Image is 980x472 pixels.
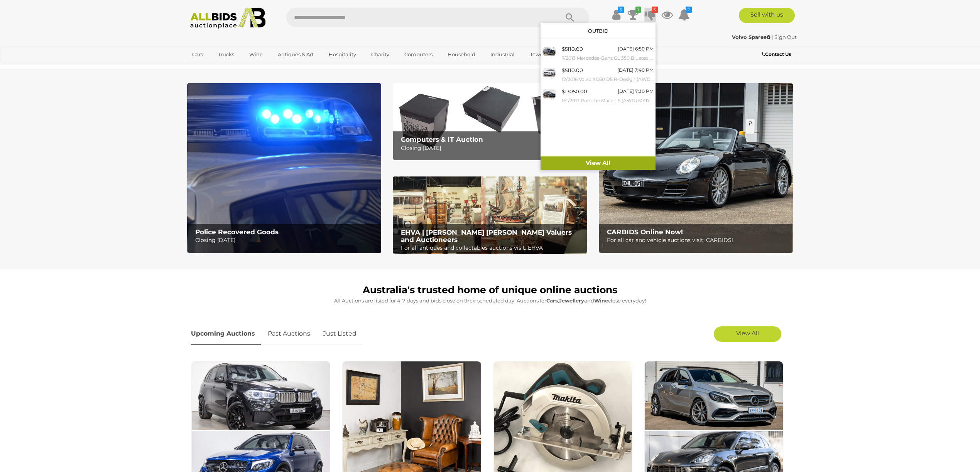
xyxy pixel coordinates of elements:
a: Past Auctions [262,323,316,345]
a: 3 [644,8,656,22]
p: For all car and vehicle auctions visit: CARBIDS! [607,235,789,245]
a: EHVA | Evans Hastings Valuers and Auctioneers EHVA | [PERSON_NAME] [PERSON_NAME] Valuers and Auct... [393,176,587,254]
b: Police Recovered Goods [195,228,279,236]
a: Antiques & Art [273,48,319,61]
strong: Jewellery [559,297,584,304]
h1: Australia's trusted home of unique online auctions [191,285,789,296]
b: EHVA | [PERSON_NAME] [PERSON_NAME] Valuers and Auctioneers [401,228,572,244]
a: 2 [678,8,690,22]
a: Outbid [588,28,608,34]
strong: Volvo Spares [732,34,770,40]
a: Computers & IT Auction Computers & IT Auction Closing [DATE] [393,83,587,161]
a: View All [541,156,656,170]
img: Allbids.com.au [186,8,270,29]
img: 54518-1a_ex.jpg [542,45,556,58]
a: Charity [366,48,394,61]
p: For all antiques and collectables auctions visit: EHVA [401,243,583,253]
a: Industrial [485,48,520,61]
p: Closing [DATE] [401,143,583,153]
a: Sign Out [774,34,797,40]
a: $13050.00 [DATE] 7:30 PM 04/2017 Porsche Macan S (AWD) MY17 4d Wagon Volcano Grey Metallic Turbo ... [541,85,656,106]
a: Hospitality [324,48,361,61]
b: Computers & IT Auction [401,136,483,143]
p: Closing [DATE] [195,235,377,245]
a: Sell with us [739,8,795,23]
i: 1 [635,7,641,13]
span: View All [736,329,759,337]
a: Trucks [213,48,239,61]
a: $ [610,8,622,22]
div: [DATE] 7:30 PM [618,87,654,96]
a: $5110.00 [DATE] 6:50 PM 7/2013 Mercedes-Benz GL 350 Bluetec X166 4d Wagon Cavansite Blue Metallic... [541,43,656,64]
a: [GEOGRAPHIC_DATA] [187,61,252,74]
img: Computers & IT Auction [393,83,587,161]
b: Contact Us [762,51,791,57]
img: 53814-1a_ex.jpg [542,87,556,101]
a: Volvo Spares [732,34,772,40]
a: Wine [244,48,268,61]
i: 3 [652,7,658,13]
a: 1 [627,8,639,22]
button: Search [551,8,589,27]
a: Just Listed [317,323,362,345]
a: Jewellery [525,48,559,61]
a: Police Recovered Goods Police Recovered Goods Closing [DATE] [187,83,381,253]
a: Upcoming Auctions [191,323,261,345]
div: [DATE] 7:40 PM [617,66,654,74]
span: | [772,34,773,40]
small: 7/2013 Mercedes-Benz GL 350 Bluetec X166 4d Wagon Cavansite Blue Metallic Turbo Diesel 3.0L [562,54,654,62]
img: CARBIDS Online Now! [599,83,793,253]
img: EHVA | Evans Hastings Valuers and Auctioneers [393,176,587,254]
img: Police Recovered Goods [187,83,381,253]
a: Contact Us [762,50,793,59]
i: 2 [686,7,692,13]
p: All Auctions are listed for 4-7 days and bids close on their scheduled day. Auctions for , and cl... [191,296,789,305]
a: Household [443,48,480,61]
div: [DATE] 6:50 PM [618,45,654,53]
a: View All [714,326,781,342]
a: Computers [399,48,438,61]
strong: Wine [594,297,608,304]
img: 54548-1a_ex.jpg [542,66,556,79]
a: CARBIDS Online Now! CARBIDS Online Now! For all car and vehicle auctions visit: CARBIDS! [599,83,793,253]
b: CARBIDS Online Now! [607,228,683,236]
i: $ [618,7,624,13]
small: 12/2016 Volvo XC60 D5 R-Design (AWD) DZ MY17 4D Wagon Ice White Turbo Diesel 2.4L [562,75,654,84]
small: 04/2017 Porsche Macan S (AWD) MY17 4d Wagon Volcano Grey Metallic Turbo V6 3.0L [562,96,654,105]
div: $5110.00 [562,66,583,75]
div: $13050.00 [562,87,587,96]
a: Cars [187,48,208,61]
a: $5110.00 [DATE] 7:40 PM 12/2016 Volvo XC60 D5 R-Design (AWD) DZ MY17 4D Wagon Ice White Turbo Die... [541,64,656,85]
div: $5110.00 [562,45,583,54]
strong: Cars [546,297,558,304]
